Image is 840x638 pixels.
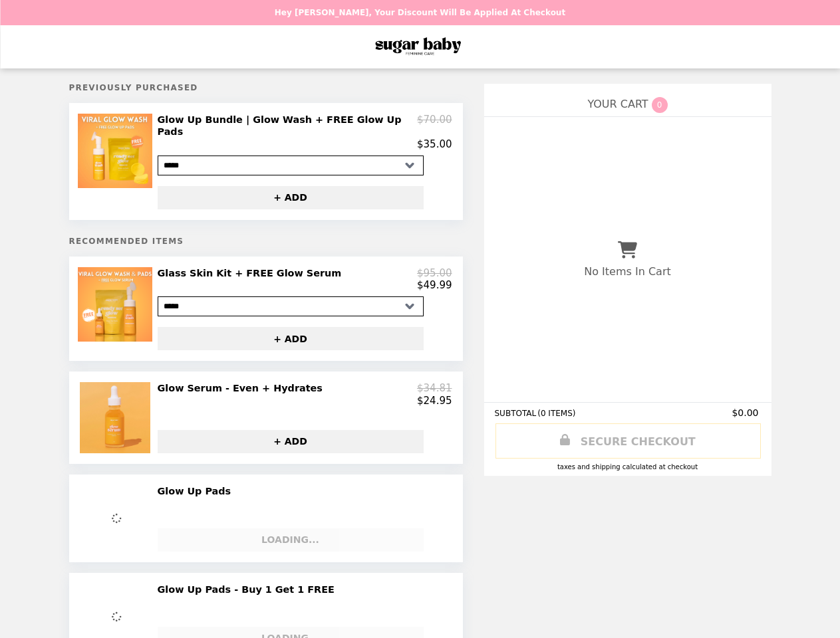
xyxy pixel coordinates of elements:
button: + ADD [158,430,424,453]
button: + ADD [158,327,424,350]
p: $70.00 [417,114,452,138]
h5: Previously Purchased [69,83,463,92]
h2: Glow Up Pads - Buy 1 Get 1 FREE [158,584,340,595]
p: No Items In Cart [584,265,670,278]
p: Hey [PERSON_NAME], your discount will be applied at checkout [275,8,565,17]
p: $35.00 [417,138,452,150]
span: ( 0 ITEMS ) [537,409,575,418]
div: Taxes and Shipping calculated at checkout [495,463,761,471]
h2: Glass Skin Kit + FREE Glow Serum [158,267,347,279]
p: $49.99 [417,279,452,291]
span: 0 [652,97,668,113]
p: $34.81 [417,382,452,394]
img: Glass Skin Kit + FREE Glow Serum [78,267,156,342]
span: YOUR CART [587,98,648,110]
img: Glow Up Bundle | Glow Wash + FREE Glow Up Pads [78,114,156,188]
h5: Recommended Items [69,237,463,246]
span: SUBTOTAL [495,409,538,418]
img: Brand Logo [364,33,476,60]
p: $24.95 [417,395,452,407]
button: + ADD [158,186,424,209]
select: Select a product variant [158,296,424,316]
p: $95.00 [417,267,452,279]
h2: Glow Serum - Even + Hydrates [158,382,328,394]
h2: Glow Up Pads [158,485,237,497]
img: Glow Serum - Even + Hydrates [80,382,154,453]
select: Select a product variant [158,156,424,175]
span: $0.00 [732,407,760,418]
h2: Glow Up Bundle | Glow Wash + FREE Glow Up Pads [158,114,418,138]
